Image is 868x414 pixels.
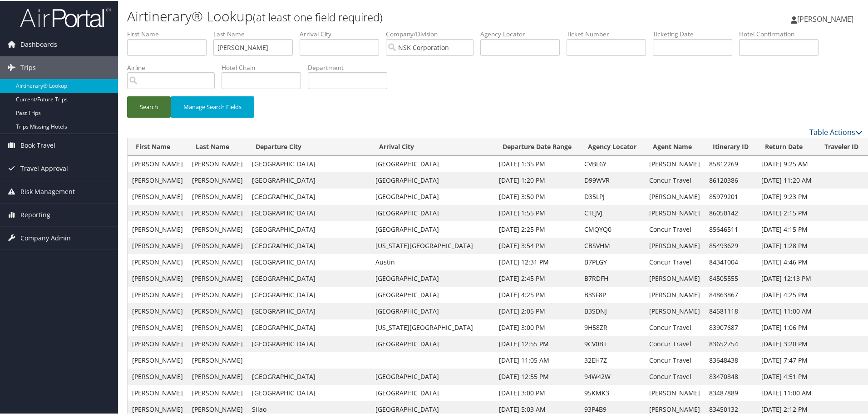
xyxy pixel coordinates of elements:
[494,286,580,302] td: [DATE] 4:25 PM
[128,302,187,319] td: [PERSON_NAME]
[580,220,645,237] td: CMQYQ0
[580,204,645,220] td: CTLJVJ
[757,384,816,400] td: [DATE] 11:00 AM
[645,171,705,188] td: Concur Travel
[705,368,757,384] td: 83470848
[187,302,247,319] td: [PERSON_NAME]
[797,13,853,23] span: [PERSON_NAME]
[580,237,645,253] td: CBSVHM
[371,368,494,384] td: [GEOGRAPHIC_DATA]
[187,335,247,351] td: [PERSON_NAME]
[386,29,480,38] label: Company/Division
[187,286,247,302] td: [PERSON_NAME]
[20,226,71,249] span: Company Admin
[645,204,705,220] td: [PERSON_NAME]
[580,351,645,368] td: 32EH7Z
[247,204,371,220] td: [GEOGRAPHIC_DATA]
[645,237,705,253] td: [PERSON_NAME]
[705,302,757,319] td: 84581118
[20,55,36,78] span: Trips
[757,269,816,286] td: [DATE] 12:13 PM
[187,368,247,384] td: [PERSON_NAME]
[645,302,705,319] td: [PERSON_NAME]
[757,188,816,204] td: [DATE] 9:23 PM
[705,384,757,400] td: 83487889
[247,237,371,253] td: [GEOGRAPHIC_DATA]
[580,155,645,171] td: CVBL6Y
[247,368,371,384] td: [GEOGRAPHIC_DATA]
[645,286,705,302] td: [PERSON_NAME]
[247,188,371,204] td: [GEOGRAPHIC_DATA]
[247,155,371,171] td: [GEOGRAPHIC_DATA]
[580,188,645,204] td: D35LPJ
[705,237,757,253] td: 85493629
[494,302,580,319] td: [DATE] 2:05 PM
[645,351,705,368] td: Concur Travel
[580,253,645,269] td: B7PLGY
[247,220,371,237] td: [GEOGRAPHIC_DATA]
[371,384,494,400] td: [GEOGRAPHIC_DATA]
[20,32,57,55] span: Dashboards
[247,384,371,400] td: [GEOGRAPHIC_DATA]
[494,171,580,188] td: [DATE] 1:20 PM
[128,351,187,368] td: [PERSON_NAME]
[213,29,300,38] label: Last Name
[20,180,75,202] span: Risk Management
[128,204,187,220] td: [PERSON_NAME]
[128,188,187,204] td: [PERSON_NAME]
[653,29,739,38] label: Ticketing Date
[791,5,863,32] a: [PERSON_NAME]
[705,204,757,220] td: 86050142
[371,253,494,269] td: Austin
[187,319,247,335] td: [PERSON_NAME]
[187,237,247,253] td: [PERSON_NAME]
[494,384,580,400] td: [DATE] 3:00 PM
[757,286,816,302] td: [DATE] 4:25 PM
[128,319,187,335] td: [PERSON_NAME]
[127,29,213,38] label: First Name
[705,351,757,368] td: 83648438
[757,204,816,220] td: [DATE] 2:15 PM
[187,220,247,237] td: [PERSON_NAME]
[645,368,705,384] td: Concur Travel
[127,95,171,117] button: Search
[247,253,371,269] td: [GEOGRAPHIC_DATA]
[128,253,187,269] td: [PERSON_NAME]
[580,384,645,400] td: 95KMK3
[371,188,494,204] td: [GEOGRAPHIC_DATA]
[705,171,757,188] td: 86120386
[128,137,187,155] th: First Name: activate to sort column ascending
[371,171,494,188] td: [GEOGRAPHIC_DATA]
[757,319,816,335] td: [DATE] 1:06 PM
[128,220,187,237] td: [PERSON_NAME]
[187,351,247,368] td: [PERSON_NAME]
[757,351,816,368] td: [DATE] 7:47 PM
[371,237,494,253] td: [US_STATE][GEOGRAPHIC_DATA]
[494,253,580,269] td: [DATE] 12:31 PM
[757,237,816,253] td: [DATE] 1:28 PM
[187,155,247,171] td: [PERSON_NAME]
[187,269,247,286] td: [PERSON_NAME]
[705,269,757,286] td: 84505555
[757,171,816,188] td: [DATE] 11:20 AM
[371,319,494,335] td: [US_STATE][GEOGRAPHIC_DATA]
[494,220,580,237] td: [DATE] 2:25 PM
[757,253,816,269] td: [DATE] 4:46 PM
[127,6,617,25] h1: Airtinerary® Lookup
[20,6,111,27] img: airportal-logo.png
[371,137,494,155] th: Arrival City: activate to sort column ascending
[300,29,386,38] label: Arrival City
[187,384,247,400] td: [PERSON_NAME]
[705,253,757,269] td: 84341004
[128,286,187,302] td: [PERSON_NAME]
[757,137,816,155] th: Return Date: activate to sort column ascending
[580,319,645,335] td: 9H58ZR
[645,253,705,269] td: Concur Travel
[580,137,645,155] th: Agency Locator: activate to sort column ascending
[809,126,863,136] a: Table Actions
[705,188,757,204] td: 85979201
[645,137,705,155] th: Agent Name
[308,62,394,71] label: Department
[645,319,705,335] td: Concur Travel
[757,368,816,384] td: [DATE] 4:51 PM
